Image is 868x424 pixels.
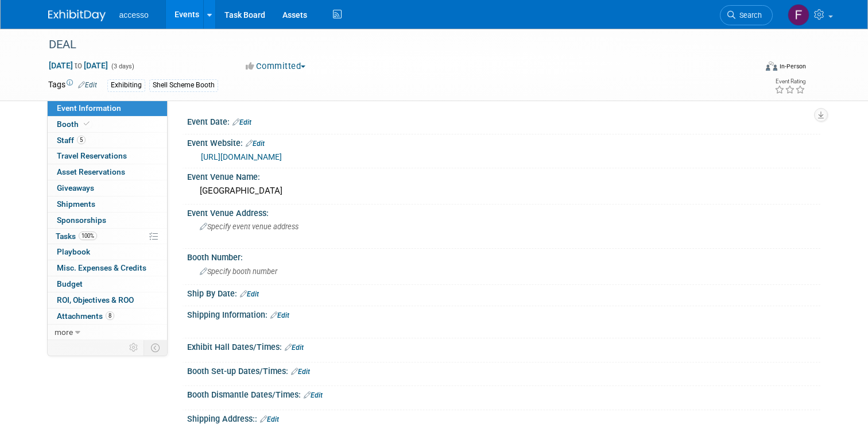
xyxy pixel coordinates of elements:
[201,152,282,161] a: [URL][DOMAIN_NAME]
[187,113,820,128] div: Event Date:
[774,79,805,84] div: Event Rating
[187,134,820,149] div: Event Website:
[84,121,90,127] i: Booth reservation complete
[270,311,289,319] a: Edit
[107,79,145,91] div: Exhibiting
[48,10,106,21] img: ExhibitDay
[48,260,167,276] a: Misc. Expenses & Credits
[260,415,279,423] a: Edit
[73,61,84,70] span: to
[48,309,167,324] a: Attachments8
[57,199,95,209] span: Shipments
[79,232,97,240] span: 100%
[200,222,299,231] span: Specify event venue address
[45,34,742,55] div: DEAL
[57,311,114,321] span: Attachments
[57,103,121,113] span: Event Information
[48,117,167,132] a: Booth
[187,338,820,353] div: Exhibit Hall Dates/Times:
[187,386,820,401] div: Booth Dismantle Dates/Times:
[187,363,820,377] div: Booth Set-up Dates/Times:
[48,164,167,180] a: Asset Reservations
[57,136,86,145] span: Staff
[766,61,777,71] img: Format-Inperson.png
[55,327,73,337] span: more
[57,247,90,256] span: Playbook
[48,196,167,212] a: Shipments
[77,136,86,144] span: 5
[187,205,820,219] div: Event Venue Address:
[57,295,134,304] span: ROI, Objectives & ROO
[149,79,218,91] div: Shell Scheme Booth
[57,120,92,129] span: Booth
[48,101,167,116] a: Event Information
[779,62,806,71] div: In-Person
[187,285,820,300] div: Ship By Date:
[187,168,820,183] div: Event Venue Name:
[57,279,83,288] span: Budget
[78,81,97,89] a: Edit
[48,148,167,164] a: Travel Reservations
[788,4,809,26] img: Flannery Higgins
[144,340,167,355] td: Toggle Event Tabs
[48,180,167,196] a: Giveaways
[242,60,310,72] button: Committed
[304,391,323,399] a: Edit
[48,60,108,71] span: [DATE] [DATE]
[246,140,265,148] a: Edit
[48,292,167,308] a: ROI, Objectives & ROO
[48,229,167,244] a: Tasks100%
[232,118,251,126] a: Edit
[291,368,310,376] a: Edit
[48,244,167,260] a: Playbook
[56,232,97,241] span: Tasks
[124,340,144,355] td: Personalize Event Tab Strip
[48,79,97,92] td: Tags
[57,183,94,192] span: Giveaways
[187,249,820,263] div: Booth Number:
[106,311,114,320] span: 8
[48,276,167,292] a: Budget
[735,11,762,20] span: Search
[48,325,167,340] a: more
[119,10,149,20] span: accesso
[57,151,127,160] span: Travel Reservations
[720,5,773,25] a: Search
[694,60,806,77] div: Event Format
[57,215,106,225] span: Sponsorships
[200,267,277,276] span: Specify booth number
[240,290,259,298] a: Edit
[110,63,134,70] span: (3 days)
[187,306,820,321] div: Shipping Information:
[48,213,167,228] a: Sponsorships
[196,182,812,200] div: [GEOGRAPHIC_DATA]
[57,263,146,272] span: Misc. Expenses & Credits
[57,167,125,176] span: Asset Reservations
[285,344,304,352] a: Edit
[48,133,167,148] a: Staff5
